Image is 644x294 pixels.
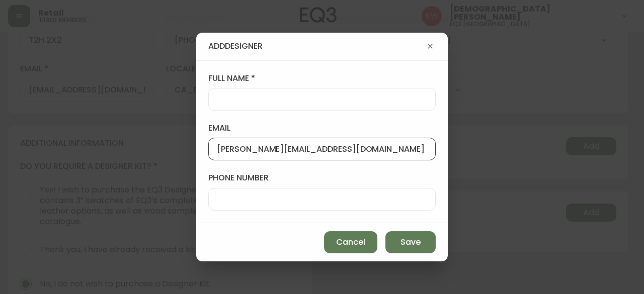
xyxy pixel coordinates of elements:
[208,172,436,183] label: phone number
[385,231,436,253] button: Save
[208,123,436,134] label: email
[208,41,263,52] h4: Add Designer
[400,237,421,248] span: Save
[336,237,365,248] span: Cancel
[324,231,377,253] button: Cancel
[208,73,436,84] label: full name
